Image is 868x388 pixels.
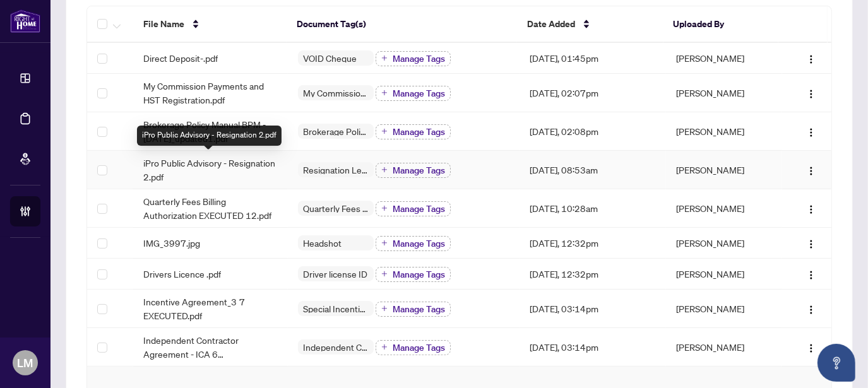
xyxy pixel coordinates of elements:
[806,239,816,249] img: Logo
[801,83,821,103] button: Logo
[666,43,782,74] td: [PERSON_NAME]
[666,74,782,112] td: [PERSON_NAME]
[806,166,816,176] img: Logo
[806,54,816,64] img: Logo
[393,239,445,248] span: Manage Tags
[298,54,362,62] span: VOID Cheque
[376,302,451,317] button: Manage Tags
[520,290,666,328] td: [DATE], 03:14pm
[143,51,218,65] span: Direct Deposit-.pdf
[381,128,388,134] span: plus
[666,228,782,259] td: [PERSON_NAME]
[137,126,282,146] div: iPro Public Advisory - Resignation 2.pdf
[666,259,782,290] td: [PERSON_NAME]
[381,205,388,211] span: plus
[666,151,782,189] td: [PERSON_NAME]
[801,121,821,141] button: Logo
[520,228,666,259] td: [DATE], 12:32pm
[666,112,782,151] td: [PERSON_NAME]
[298,238,347,247] span: Headshot
[393,305,445,314] span: Manage Tags
[666,189,782,228] td: [PERSON_NAME]
[381,55,388,61] span: plus
[376,163,451,178] button: Manage Tags
[381,271,388,277] span: plus
[817,344,855,382] button: Open asap
[520,43,666,74] td: [DATE], 01:45pm
[806,270,816,280] img: Logo
[393,343,445,352] span: Manage Tags
[143,333,278,361] span: Independent Contractor Agreement - ICA 6 EXECUTED.pdf
[393,89,445,98] span: Manage Tags
[298,204,374,213] span: Quarterly Fees Billing Authorization
[287,6,517,43] th: Document Tag(s)
[527,17,575,31] span: Date Added
[381,344,388,350] span: plus
[381,90,388,96] span: plus
[143,117,278,145] span: Brokerage Policy Manual BPM - [DATE]_updated1.pdf
[393,270,445,279] span: Manage Tags
[393,127,445,136] span: Manage Tags
[143,267,221,281] span: Drivers Licence .pdf
[298,88,374,97] span: My Commission Payments and HST Registration
[143,236,200,250] span: IMG_3997.jpg
[133,6,287,43] th: File Name
[520,151,666,189] td: [DATE], 08:53am
[520,328,666,367] td: [DATE], 03:14pm
[801,233,821,253] button: Logo
[806,343,816,353] img: Logo
[806,89,816,99] img: Logo
[801,298,821,319] button: Logo
[806,127,816,138] img: Logo
[806,204,816,215] img: Logo
[393,166,445,175] span: Manage Tags
[520,112,666,151] td: [DATE], 02:08pm
[143,17,184,31] span: File Name
[298,269,372,278] span: Driver license ID
[801,48,821,68] button: Logo
[143,295,278,322] span: Incentive Agreement_3 7 EXECUTED.pdf
[298,343,374,351] span: Independent Contractor Agreement
[663,6,779,43] th: Uploaded By
[376,267,451,282] button: Manage Tags
[376,201,451,216] button: Manage Tags
[801,198,821,218] button: Logo
[10,9,40,33] img: logo
[143,194,278,222] span: Quarterly Fees Billing Authorization EXECUTED 12.pdf
[393,204,445,213] span: Manage Tags
[666,290,782,328] td: [PERSON_NAME]
[18,354,33,372] span: LM
[376,340,451,355] button: Manage Tags
[381,305,388,312] span: plus
[520,189,666,228] td: [DATE], 10:28am
[143,79,278,107] span: My Commission Payments and HST Registration.pdf
[806,305,816,315] img: Logo
[801,160,821,180] button: Logo
[666,328,782,367] td: [PERSON_NAME]
[381,240,388,246] span: plus
[801,337,821,357] button: Logo
[298,304,374,313] span: Special Incentive Agreement
[376,236,451,251] button: Manage Tags
[376,51,451,66] button: Manage Tags
[517,6,663,43] th: Date Added
[801,264,821,284] button: Logo
[376,124,451,139] button: Manage Tags
[143,156,278,184] span: iPro Public Advisory - Resignation 2.pdf
[376,86,451,101] button: Manage Tags
[298,127,374,136] span: Brokerage Policy Manual
[298,165,374,174] span: Resignation Letter (From previous Brokerage)
[381,167,388,173] span: plus
[520,74,666,112] td: [DATE], 02:07pm
[393,54,445,63] span: Manage Tags
[520,259,666,290] td: [DATE], 12:32pm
